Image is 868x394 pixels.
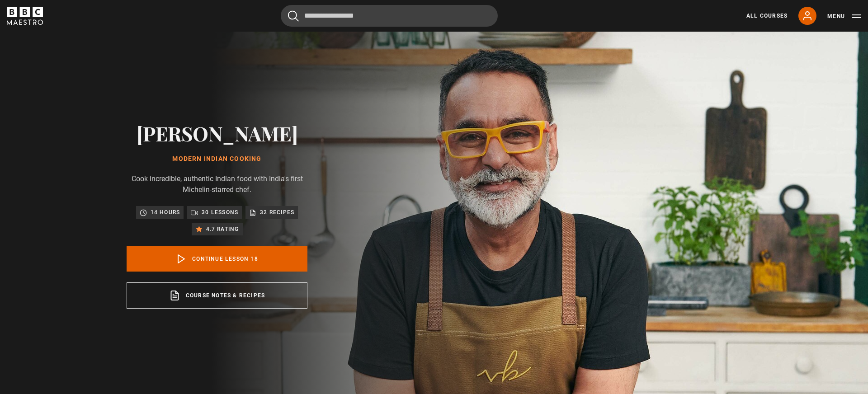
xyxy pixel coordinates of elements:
[746,12,788,20] a: All Courses
[260,208,294,217] p: 32 Recipes
[127,246,307,272] a: Continue lesson 18
[202,208,238,217] p: 30 lessons
[206,225,239,234] p: 4.7 rating
[127,155,307,163] h1: Modern Indian Cooking
[151,208,180,217] p: 14 hours
[127,282,307,309] a: Course notes & Recipes
[7,7,43,25] svg: BBC Maestro
[288,10,299,22] button: Submit the search query
[281,5,498,27] input: Search
[127,174,307,195] p: Cook incredible, authentic Indian food with India's first Michelin-starred chef.
[827,12,861,21] button: Toggle navigation
[127,122,307,145] h2: [PERSON_NAME]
